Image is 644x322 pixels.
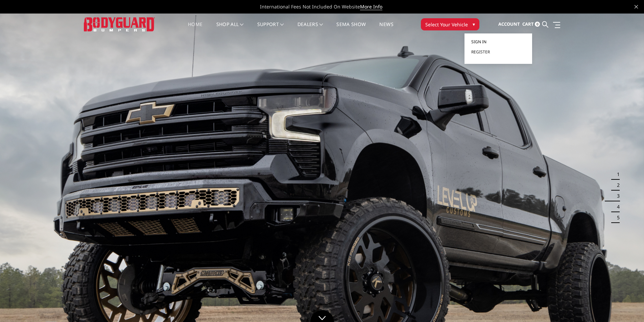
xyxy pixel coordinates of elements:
span: ▾ [473,21,475,28]
a: Cart 0 [522,15,540,33]
button: 4 of 5 [613,201,620,212]
iframe: Chat Widget [610,290,644,322]
a: Click to Down [310,310,334,322]
a: SEMA Show [336,22,366,35]
a: Support [257,22,284,35]
span: Sign in [471,39,486,45]
button: 2 of 5 [613,180,620,191]
a: Sign in [471,37,525,47]
button: 1 of 5 [613,169,620,180]
img: BODYGUARD BUMPERS [84,17,155,31]
span: Account [498,21,520,27]
a: Home [188,22,202,35]
a: Register [471,47,525,57]
span: Cart [522,21,534,27]
a: shop all [216,22,244,35]
button: 3 of 5 [613,191,620,201]
a: More Info [360,3,382,10]
span: Select Your Vehicle [425,21,468,28]
a: News [379,22,393,35]
button: Select Your Vehicle [421,18,479,30]
span: 0 [535,22,540,27]
a: Dealers [297,22,323,35]
button: 5 of 5 [613,212,620,223]
a: Account [498,15,520,33]
span: Register [471,49,490,55]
